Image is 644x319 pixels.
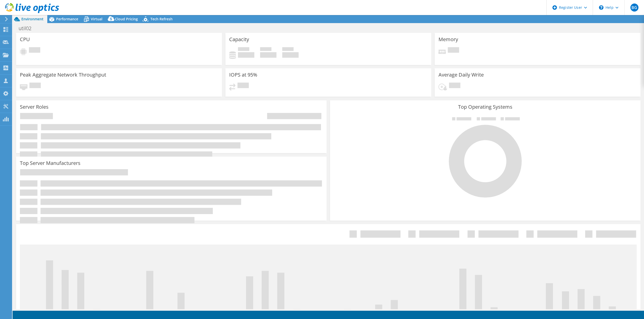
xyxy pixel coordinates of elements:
h3: Capacity [229,37,249,42]
h3: Average Daily Write [438,72,484,78]
span: Total [282,47,294,52]
h4: 0 GiB [260,52,276,58]
h4: 0 GiB [282,52,299,58]
span: Pending [237,83,249,89]
h3: Top Operating Systems [334,104,637,110]
span: Environment [21,17,44,21]
h3: CPU [20,37,30,42]
span: Virtual [91,17,102,21]
span: Pending [29,83,41,89]
h1: util02 [16,26,39,31]
span: BG [630,4,638,12]
span: Cloud Pricing [115,17,138,21]
h3: Peak Aggregate Network Throughput [20,72,106,78]
span: Free [260,47,271,52]
span: Performance [56,17,78,21]
span: Used [238,47,249,52]
span: Pending [29,47,40,54]
span: Pending [448,47,459,54]
svg: \n [599,5,603,10]
h4: 0 GiB [238,52,254,58]
h3: Server Roles [20,104,49,110]
h3: IOPS at 95% [229,72,257,78]
span: Tech Refresh [150,17,173,21]
span: Pending [449,83,460,89]
h3: Top Server Manufacturers [20,160,80,166]
h3: Memory [438,37,458,42]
